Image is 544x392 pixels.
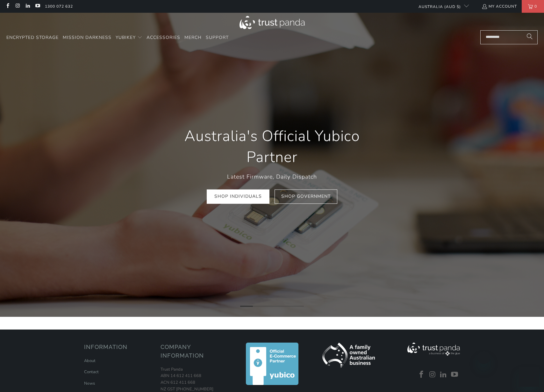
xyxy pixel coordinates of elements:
[184,30,202,45] a: Merch
[116,30,142,45] summary: YubiKey
[167,126,377,168] h1: Australia's Official Yubico Partner
[25,4,30,9] a: Trust Panda Australia on LinkedIn
[6,34,59,40] span: Encrypted Storage
[116,34,136,40] span: YubiKey
[147,34,180,40] span: Accessories
[450,371,459,379] a: Trust Panda Australia on YouTube
[6,30,59,45] a: Encrypted Storage
[291,306,304,307] li: Page dot 5
[206,34,229,40] span: Support
[167,172,377,182] p: Latest Firmware, Daily Dispatch
[428,371,437,379] a: Trust Panda Australia on Instagram
[147,30,180,45] a: Accessories
[477,351,490,364] iframe: Close message
[253,306,266,307] li: Page dot 2
[240,306,253,307] li: Page dot 1
[35,4,40,9] a: Trust Panda Australia on YouTube
[519,367,539,387] iframe: Button to launch messaging window
[63,30,111,45] a: Mission Darkness
[5,4,10,9] a: Trust Panda Australia on Facebook
[278,306,291,307] li: Page dot 4
[63,34,111,40] span: Mission Darkness
[417,371,426,379] a: Trust Panda Australia on Facebook
[480,30,538,44] input: Search...
[45,3,73,10] a: 1300 072 632
[6,30,229,45] nav: Translation missing: en.navigation.header.main_nav
[275,190,337,204] a: Shop Government
[266,306,278,307] li: Page dot 3
[15,4,20,9] a: Trust Panda Australia on Instagram
[240,16,305,29] img: Trust Panda Australia
[207,190,269,204] a: Shop Individuals
[482,3,517,10] a: My Account
[84,369,99,375] a: Contact
[206,30,229,45] a: Support
[522,30,538,44] button: Search
[184,34,202,40] span: Merch
[84,358,96,364] a: About
[84,381,95,386] a: News
[439,371,448,379] a: Trust Panda Australia on LinkedIn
